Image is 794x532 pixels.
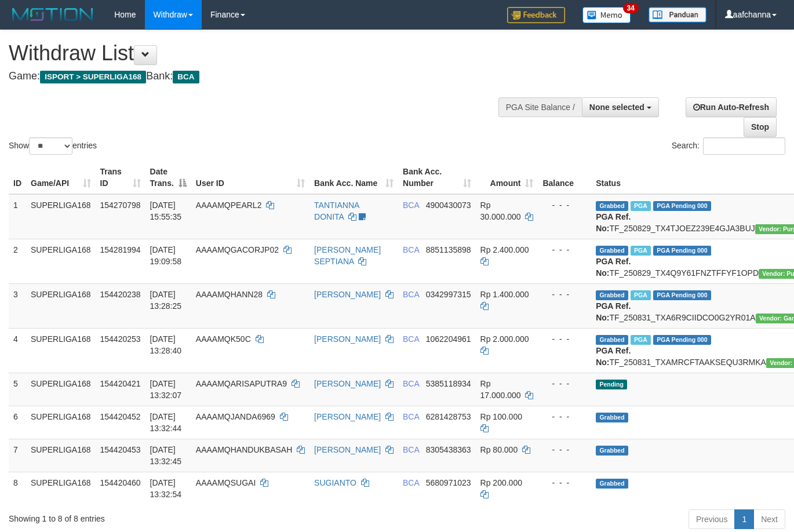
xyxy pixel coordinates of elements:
[426,478,471,487] span: Copy 5680971023 to clipboard
[542,244,587,256] div: - - -
[596,301,631,322] b: PGA Ref. No:
[653,201,711,211] span: PGA Pending
[9,373,26,406] td: 5
[9,194,26,239] td: 1
[403,445,419,454] span: BCA
[26,283,96,328] td: SUPERLIGA168
[9,161,26,194] th: ID
[542,444,587,456] div: - - -
[314,290,381,299] a: [PERSON_NAME]
[314,379,381,388] a: [PERSON_NAME]
[426,379,471,388] span: Copy 5385118934 to clipboard
[596,413,628,422] span: Grabbed
[703,137,785,155] input: Search:
[26,406,96,439] td: SUPERLIGA168
[426,445,471,454] span: Copy 8305438363 to clipboard
[403,379,419,388] span: BCA
[9,6,97,23] img: MOTION_logo.png
[480,201,521,221] span: Rp 30.000.000
[314,334,381,344] a: [PERSON_NAME]
[672,137,785,155] label: Search:
[191,161,309,194] th: User ID: activate to sort column ascending
[480,245,529,254] span: Rp 2.400.000
[196,290,263,299] span: AAAAMQHANN28
[480,412,522,421] span: Rp 100.000
[196,201,262,210] span: AAAAMQPEARL2
[426,290,471,299] span: Copy 0342997315 to clipboard
[26,328,96,373] td: SUPERLIGA168
[196,445,292,454] span: AAAAMQHANDUKBASAH
[29,137,72,155] select: Showentries
[596,380,627,389] span: Pending
[314,412,381,421] a: [PERSON_NAME]
[596,290,628,300] span: Grabbed
[314,245,381,266] a: [PERSON_NAME] SEPTIANA
[596,479,628,489] span: Grabbed
[173,71,199,83] span: BCA
[150,412,182,433] span: [DATE] 13:32:44
[196,379,287,388] span: AAAAMQARISAPUTRA9
[596,335,628,345] span: Grabbed
[631,201,651,211] span: Marked by aafmaleo
[653,290,711,300] span: PGA Pending
[542,289,587,300] div: - - -
[631,335,651,345] span: Marked by aafsoycanthlai
[150,290,182,311] span: [DATE] 13:28:25
[100,478,141,487] span: 154420460
[623,3,639,13] span: 34
[649,7,706,23] img: panduan.png
[150,478,182,499] span: [DATE] 13:32:54
[582,7,631,23] img: Button%20Memo.svg
[196,245,279,254] span: AAAAMQGACORJP02
[196,334,251,344] span: AAAAMQK50C
[596,201,628,211] span: Grabbed
[314,445,381,454] a: [PERSON_NAME]
[596,246,628,256] span: Grabbed
[542,411,587,422] div: - - -
[753,509,785,529] a: Next
[498,97,582,117] div: PGA Site Balance /
[542,333,587,345] div: - - -
[403,412,419,421] span: BCA
[426,334,471,344] span: Copy 1062204961 to clipboard
[686,97,777,117] a: Run Auto-Refresh
[26,472,96,505] td: SUPERLIGA168
[26,439,96,472] td: SUPERLIGA168
[596,257,631,278] b: PGA Ref. No:
[309,161,398,194] th: Bank Acc. Name: activate to sort column ascending
[150,245,182,266] span: [DATE] 19:09:58
[9,328,26,373] td: 4
[96,161,145,194] th: Trans ID: activate to sort column ascending
[476,161,538,194] th: Amount: activate to sort column ascending
[9,71,518,82] h4: Game: Bank:
[426,245,471,254] span: Copy 8851135898 to clipboard
[631,246,651,256] span: Marked by aafnonsreyleab
[314,478,356,487] a: SUGIANTO
[9,472,26,505] td: 8
[9,239,26,283] td: 2
[582,97,659,117] button: None selected
[145,161,191,194] th: Date Trans.: activate to sort column descending
[480,290,529,299] span: Rp 1.400.000
[150,201,182,221] span: [DATE] 15:55:35
[26,161,96,194] th: Game/API: activate to sort column ascending
[150,445,182,466] span: [DATE] 13:32:45
[314,201,359,221] a: TANTIANNA DONITA
[403,334,419,344] span: BCA
[653,335,711,345] span: PGA Pending
[196,412,275,421] span: AAAAMQJANDA6969
[398,161,476,194] th: Bank Acc. Number: activate to sort column ascending
[589,103,644,112] span: None selected
[631,290,651,300] span: Marked by aafsoycanthlai
[542,378,587,389] div: - - -
[403,245,419,254] span: BCA
[9,439,26,472] td: 7
[653,246,711,256] span: PGA Pending
[100,245,141,254] span: 154281994
[100,379,141,388] span: 154420421
[480,478,522,487] span: Rp 200.000
[403,201,419,210] span: BCA
[26,239,96,283] td: SUPERLIGA168
[150,334,182,355] span: [DATE] 13:28:40
[100,334,141,344] span: 154420253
